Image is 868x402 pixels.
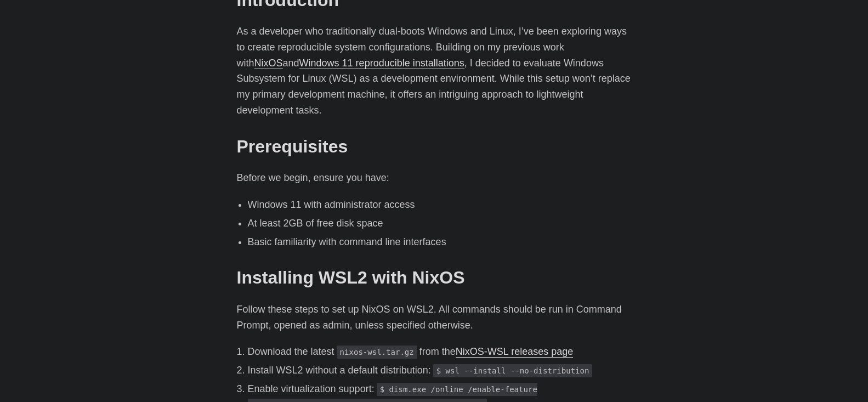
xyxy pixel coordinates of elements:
[237,267,632,288] h2: Installing WSL2 with NixOS
[456,346,573,357] a: NixOS-WSL releases page
[237,302,632,333] p: Follow these steps to set up NixOS on WSL2. All commands should be run in Command Prompt, opened ...
[248,216,632,231] li: At least 2GB of free disk space
[237,24,632,118] p: As a developer who traditionally dual-boots Windows and Linux, I’ve been exploring ways to create...
[254,58,283,69] a: NixOS
[433,364,593,377] code: $ wsl --install --no-distribution
[337,346,417,359] code: nixos-wsl.tar.gz
[248,197,632,213] li: Windows 11 with administrator access
[237,170,632,186] p: Before we begin, ensure you have:
[248,363,632,378] p: Install WSL2 without a default distribution:
[237,136,632,157] h2: Prerequisites
[248,234,632,250] li: Basic familiarity with command line interfaces
[248,344,632,360] p: Download the latest from the
[299,58,464,69] a: Windows 11 reproducible installations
